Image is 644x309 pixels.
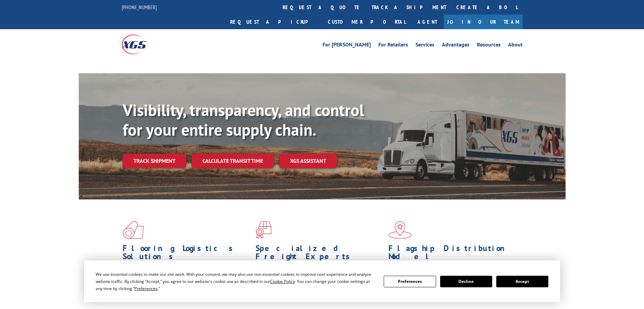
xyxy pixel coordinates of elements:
[256,221,271,239] img: xgs-icon-focused-on-flooring-red
[225,15,323,29] a: Request a pickup
[135,286,158,291] span: Preferences
[192,154,274,168] a: Calculate transit time
[388,221,412,239] img: xgs-icon-flagship-distribution-model-red
[384,276,436,287] button: Preferences
[378,42,408,50] a: For Retailers
[123,99,364,140] b: Visibility, transparency, and control for your entire supply chain.
[508,42,523,50] a: About
[123,154,186,168] a: Track shipment
[123,244,251,264] h1: Flooring Logistics Solutions
[444,15,523,29] a: Join Our Team
[442,42,470,50] a: Advantages
[270,278,295,284] span: Cookie Policy
[388,244,516,264] h1: Flagship Distribution Model
[256,244,383,264] h1: Specialized Freight Experts
[477,42,501,50] a: Resources
[279,154,337,168] a: XGS ASSISTANT
[123,221,144,239] img: xgs-icon-total-supply-chain-intelligence-red
[415,42,434,50] a: Services
[122,4,157,11] a: [PHONE_NUMBER]
[440,276,492,287] button: Decline
[323,42,371,50] a: For [PERSON_NAME]
[411,15,444,29] a: Agent
[496,276,548,287] button: Accept
[84,260,560,302] div: Cookie Consent Prompt
[323,15,411,29] a: Customer Portal
[96,271,376,292] div: We use essential cookies to make our site work. With your consent, we may also use non-essential ...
